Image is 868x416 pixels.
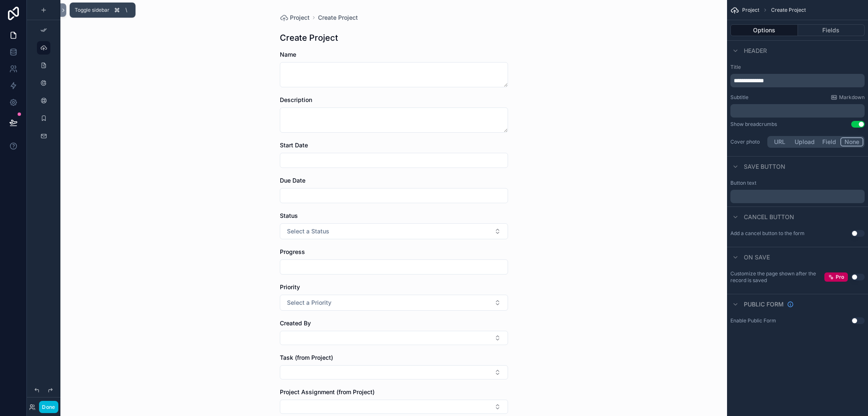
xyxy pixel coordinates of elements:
[280,319,311,327] span: Created By
[280,388,375,395] span: Project Assignment (from Project)
[280,248,305,255] span: Progress
[744,213,794,221] span: Cancel button
[836,274,844,280] span: Pro
[75,7,109,13] span: Toggle sidebar
[280,331,508,345] button: Select Button
[730,190,865,203] div: scrollable content
[730,180,756,186] label: Button text
[123,7,130,13] span: \
[730,24,798,36] button: Options
[730,74,865,87] div: scrollable content
[730,94,748,101] label: Subtitle
[831,94,865,101] a: Markdown
[769,137,791,147] button: URL
[798,24,865,36] button: Fields
[280,283,300,290] span: Priority
[280,365,508,379] button: Select Button
[280,51,296,58] span: Name
[791,137,818,147] button: Upload
[280,96,312,103] span: Description
[280,212,298,219] span: Status
[744,300,784,309] span: Public form
[744,47,767,55] span: Header
[280,295,508,311] button: Select Button
[39,401,58,413] button: Done
[290,13,310,22] span: Project
[730,64,865,71] label: Title
[280,141,308,149] span: Start Date
[730,230,805,237] label: Add a cancel button to the form
[730,104,865,118] div: scrollable content
[840,137,863,147] button: None
[771,7,806,13] span: Create Project
[839,94,865,101] span: Markdown
[730,317,776,324] div: Enable Public Form
[280,223,508,239] button: Select Button
[744,253,770,262] span: On save
[742,7,759,13] span: Project
[287,227,329,235] span: Select a Status
[730,121,777,128] div: Show breadcrumbs
[287,298,331,307] span: Select a Priority
[730,139,764,145] label: Cover photo
[280,32,338,44] h1: Create Project
[730,270,824,284] label: Customize the page shown after the record is saved
[744,162,785,171] span: Save button
[280,177,305,184] span: Due Date
[280,13,310,22] a: Project
[818,137,841,147] button: Field
[318,13,358,22] a: Create Project
[280,400,508,414] button: Select Button
[280,354,333,361] span: Task (from Project)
